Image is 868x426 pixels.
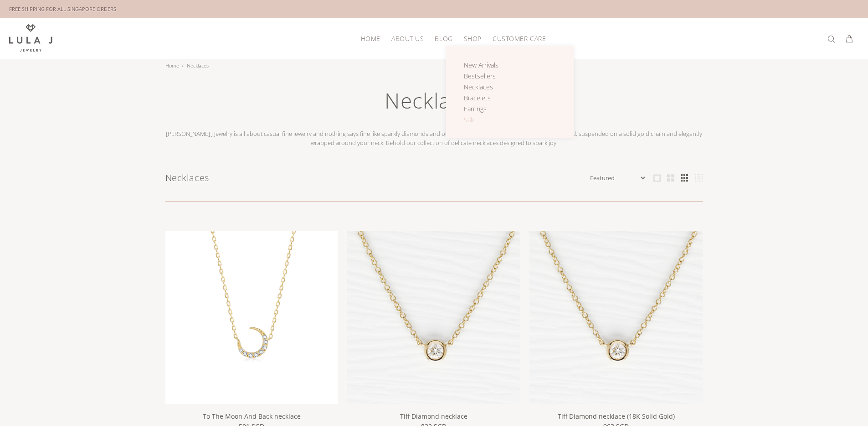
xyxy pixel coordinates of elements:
[464,60,509,71] a: New Arrivals
[464,114,509,125] a: Sale
[391,35,424,42] span: About Us
[400,412,467,421] a: Tiff Diamond necklace
[464,35,482,42] span: Shop
[464,71,509,82] a: Bestsellers
[464,104,509,114] a: Earrings
[161,87,708,122] h1: Necklaces
[458,31,487,46] a: Shop
[464,82,509,93] a: Necklaces
[429,31,458,46] a: Blog
[9,4,116,14] div: FREE SHIPPING FOR ALL SINGAPORE ORDERS
[435,35,452,42] span: Blog
[464,93,509,104] a: Bracelets
[165,171,588,185] h1: Necklaces
[464,115,476,124] span: Sale
[165,312,339,321] a: To The Moon And Back necklace
[558,412,675,421] a: Tiff Diamond necklace (18K Solid Gold)
[464,94,491,102] span: Bracelets
[464,104,487,113] span: Earrings
[529,312,703,321] a: Tiff Diamond necklace (18K Solid Gold)
[203,412,301,421] a: To The Moon And Back necklace
[161,129,708,147] p: [PERSON_NAME] J Jewelry is all about casual fine jewelry and nothing says fine like sparkly diamo...
[464,61,498,69] span: New Arrivals
[165,62,179,69] a: Home
[464,72,496,80] span: Bestsellers
[355,31,386,46] a: HOME
[347,312,520,321] a: Tiff Diamond necklace
[487,31,546,46] a: Customer Care
[464,83,493,91] span: Necklaces
[386,31,429,46] a: About Us
[182,59,211,72] li: Necklaces
[493,35,546,42] span: Customer Care
[361,35,380,42] span: HOME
